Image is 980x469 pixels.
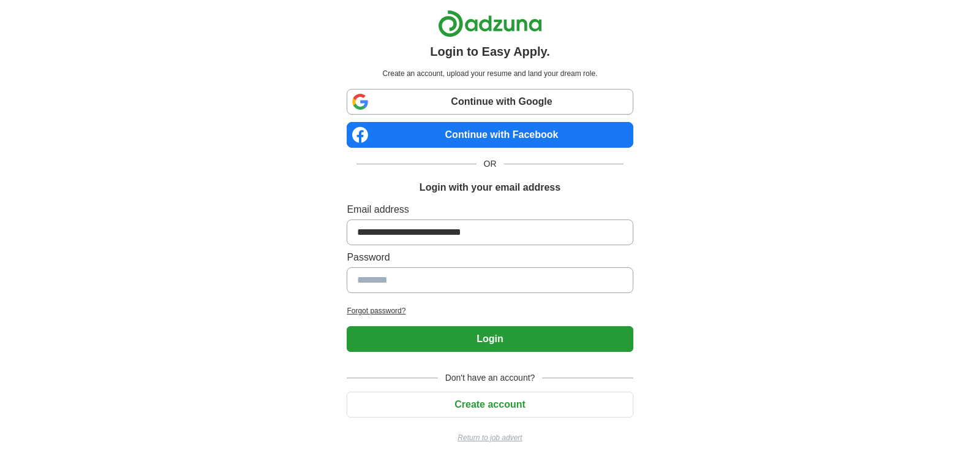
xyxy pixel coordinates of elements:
[347,122,633,148] a: Continue with Facebook
[349,68,630,79] p: Create an account, upload your resume and land your dream role.
[438,372,543,384] span: Don't have an account?
[430,42,550,61] h1: Login to Easy Apply.
[347,399,633,410] a: Create account
[347,202,633,217] label: Email address
[347,432,633,443] a: Return to job advert
[347,305,633,316] a: Forgot password?
[347,392,633,418] button: Create account
[438,10,542,37] img: Adzuna logo
[477,158,504,170] span: OR
[347,326,633,352] button: Login
[420,180,560,195] h1: Login with your email address
[347,250,633,265] label: Password
[347,89,633,115] a: Continue with Google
